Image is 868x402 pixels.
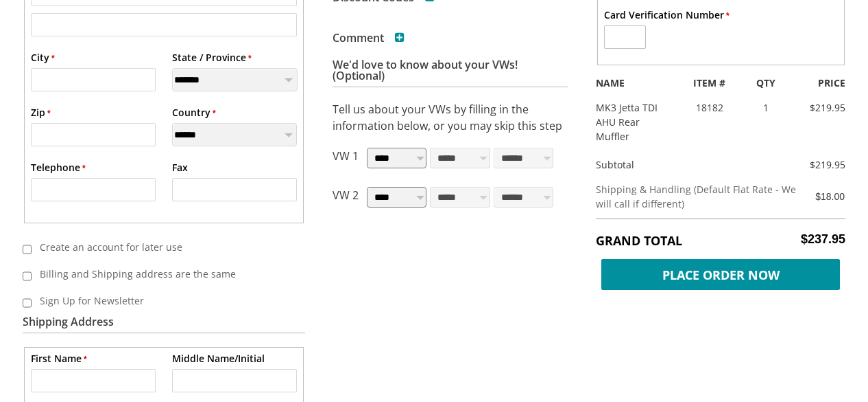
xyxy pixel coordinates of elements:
div: PRICE [788,76,856,90]
label: Fax [172,160,188,175]
div: $219.95 [802,157,845,172]
label: First Name [31,351,87,366]
label: City [31,50,55,65]
label: Sign Up for Newsletter [32,289,287,312]
label: Create an account for later use [32,236,287,258]
h5: Grand Total [596,232,845,249]
label: Zip [31,105,51,120]
div: NAME [586,76,675,90]
span: $18.00 [815,191,845,202]
div: ITEM # [675,76,743,90]
span: $237.95 [801,232,845,247]
h3: We'd love to know about your VWs! (Optional) [333,59,568,87]
label: State / Province [172,50,252,65]
div: $219.95 [788,100,856,115]
div: 1 [743,100,788,115]
label: Country [172,105,216,120]
div: MK3 Jetta TDI AHU Rear Muffler [586,100,675,144]
div: QTY [743,76,788,90]
h3: Comment [333,32,405,43]
label: Card Verification Number [604,8,730,22]
p: VW 1 [333,148,359,173]
label: Telephone [31,160,86,175]
p: VW 2 [333,187,359,212]
button: Place Order Now [596,256,845,287]
p: Tell us about your VWs by filling in the information below, or you may skip this step [333,101,568,134]
div: 18182 [675,100,743,115]
div: Subtotal [586,157,802,172]
label: Billing and Shipping address are the same [32,263,287,285]
label: Middle Name/Initial [172,351,265,366]
span: Place Order Now [601,259,840,290]
td: Shipping & Handling (Default Flat Rate - We will call if different) [596,175,808,219]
